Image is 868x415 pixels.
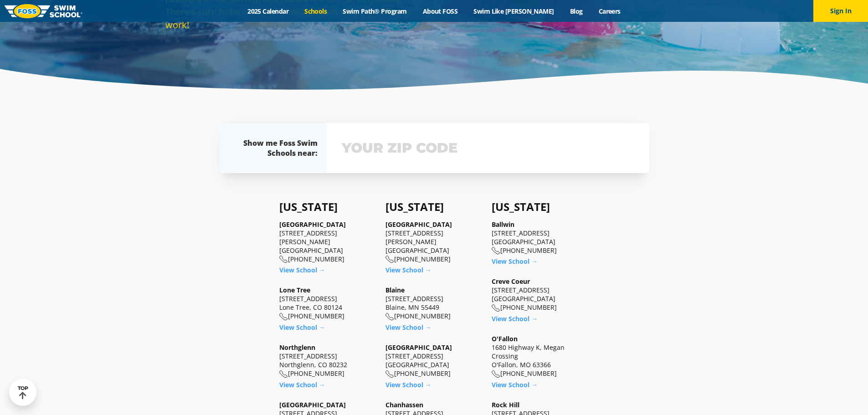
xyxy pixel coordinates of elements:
a: Chanhassen [385,400,423,409]
a: O'Fallon [492,334,518,343]
a: Schools [297,7,335,15]
a: Careers [591,7,628,15]
a: View School → [385,323,431,332]
a: View School → [279,380,325,389]
img: location-phone-o-icon.svg [492,370,500,378]
div: [STREET_ADDRESS][PERSON_NAME] [GEOGRAPHIC_DATA] [PHONE_NUMBER] [385,220,483,264]
a: View School → [492,314,538,323]
a: Swim Like [PERSON_NAME] [466,7,562,15]
a: Blog [562,7,591,15]
a: Northglenn [279,343,315,352]
div: [STREET_ADDRESS] [GEOGRAPHIC_DATA] [PHONE_NUMBER] [492,220,589,255]
div: [STREET_ADDRESS] [GEOGRAPHIC_DATA] [PHONE_NUMBER] [385,343,483,378]
img: location-phone-o-icon.svg [385,256,394,263]
a: [GEOGRAPHIC_DATA] [385,220,452,229]
img: location-phone-o-icon.svg [279,370,288,378]
a: Rock Hill [492,400,519,409]
img: FOSS Swim School Logo [5,4,82,18]
a: [GEOGRAPHIC_DATA] [279,400,346,409]
img: location-phone-o-icon.svg [492,304,500,312]
a: View School → [279,266,325,274]
a: Swim Path® Program [335,7,415,15]
input: YOUR ZIP CODE [339,135,637,161]
div: [STREET_ADDRESS][PERSON_NAME] [GEOGRAPHIC_DATA] [PHONE_NUMBER] [279,220,376,264]
img: location-phone-o-icon.svg [492,247,500,255]
img: location-phone-o-icon.svg [385,313,394,321]
div: TOP [18,385,28,400]
a: View School → [492,257,538,266]
div: Show me Foss Swim Schools near: [237,138,318,158]
div: 1680 Highway K, Megan Crossing O'Fallon, MO 63366 [PHONE_NUMBER] [492,334,589,378]
div: [STREET_ADDRESS] [GEOGRAPHIC_DATA] [PHONE_NUMBER] [492,277,589,312]
a: 2025 Calendar [240,7,297,15]
h4: [US_STATE] [492,200,589,213]
img: location-phone-o-icon.svg [385,370,394,378]
a: View School → [492,380,538,389]
img: location-phone-o-icon.svg [279,256,288,263]
a: [GEOGRAPHIC_DATA] [279,220,346,229]
a: Lone Tree [279,286,310,294]
h4: [US_STATE] [279,200,376,213]
div: [STREET_ADDRESS] Lone Tree, CO 80124 [PHONE_NUMBER] [279,286,376,321]
a: View School → [385,266,431,274]
a: View School → [385,380,431,389]
a: [GEOGRAPHIC_DATA] [385,343,452,352]
a: About FOSS [415,7,466,15]
a: Creve Coeur [492,277,530,286]
a: Ballwin [492,220,514,229]
a: View School → [279,323,325,332]
a: Blaine [385,286,405,294]
img: location-phone-o-icon.svg [279,313,288,321]
h4: [US_STATE] [385,200,483,213]
div: [STREET_ADDRESS] Blaine, MN 55449 [PHONE_NUMBER] [385,286,483,321]
div: [STREET_ADDRESS] Northglenn, CO 80232 [PHONE_NUMBER] [279,343,376,378]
